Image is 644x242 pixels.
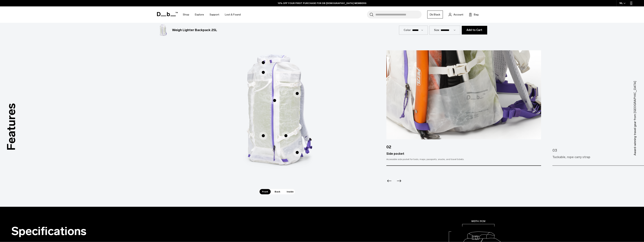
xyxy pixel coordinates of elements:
[157,24,169,36] img: Weigh_Lighter_Backpack_25L_1.png
[386,158,541,161] div: Accessible side pocket for tools, maps, passports, snacks, and travel tickets.
[284,189,296,194] span: Inside
[434,28,440,32] label: Size:
[453,13,463,17] span: Account
[427,11,443,18] a: Db Black
[386,139,541,152] div: 02
[183,8,189,21] a: Shop
[220,42,333,189] div: 1 / 3
[278,2,366,5] a: 10% OFF YOUR FIRST PURCHASE FOR DB [DEMOGRAPHIC_DATA] MEMBERS
[172,28,217,33] h3: Weigh Lighter Backpack 25L
[386,178,391,186] div: Previous slide
[474,13,479,17] span: Bag
[386,152,541,156] div: Side pocket
[272,189,283,194] span: Back
[3,103,20,151] h3: Features
[195,8,204,21] a: Explore
[404,28,411,32] label: Color:
[386,50,541,166] div: 2 / 7
[180,6,244,23] nav: Main Navigation
[11,225,299,237] h2: Specifications
[462,26,487,34] button: Add to Cart
[260,189,271,194] span: Front
[469,12,479,17] button: Bag
[449,12,463,17] a: Account
[396,178,401,186] div: Next slide
[225,8,241,21] a: Lost & Found
[210,8,219,21] a: Support
[466,29,482,32] span: Add to Cart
